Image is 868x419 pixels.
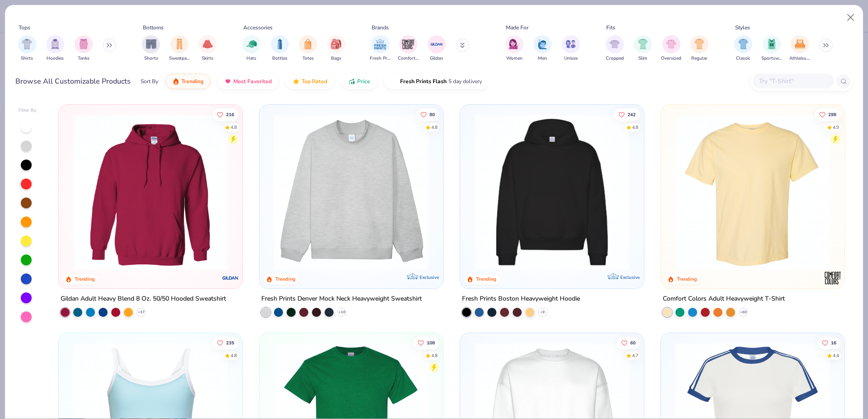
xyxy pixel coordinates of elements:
div: Filter By [19,107,37,114]
img: Cropped Image [609,39,620,49]
img: Sportswear Image [767,39,777,49]
div: Fits [606,24,615,32]
img: 029b8af0-80e6-406f-9fdc-fdf898547912 [670,114,835,270]
img: Gildan Image [430,38,443,51]
span: 5 day delivery [448,76,482,87]
div: filter for Bags [327,35,345,62]
span: Oversized [661,55,681,62]
img: Shorts Image [146,39,156,49]
span: Athleisure [789,55,810,62]
div: filter for Totes [299,35,317,62]
img: Sweatpants Image [175,39,184,49]
img: Totes Image [303,39,313,49]
span: Bags [331,55,341,62]
div: filter for Oversized [661,35,681,62]
button: Like [617,336,640,349]
div: filter for Men [533,35,552,62]
button: Like [413,336,439,349]
div: 4.4 [833,352,839,359]
img: Comfort Colors logo [823,269,841,287]
span: Women [506,55,523,62]
span: 216 [226,112,235,117]
button: filter button [398,35,419,62]
button: filter button [142,35,160,62]
span: Most Favorited [233,78,272,85]
span: + 37 [138,310,145,315]
button: Like [815,108,841,121]
span: Sportswear [761,55,782,62]
img: Hats Image [246,39,257,49]
div: filter for Shirts [18,35,36,62]
img: Unisex Image [566,39,576,49]
img: Athleisure Image [795,39,805,49]
img: Oversized Image [666,39,676,49]
button: Top Rated [286,74,334,89]
div: 4.8 [231,124,237,131]
div: Comfort Colors Adult Heavyweight T-Shirt [663,293,785,305]
button: filter button [271,35,289,62]
span: Gildan [430,55,443,62]
div: 4.8 [431,352,438,359]
button: filter button [299,35,317,62]
button: filter button [242,35,260,62]
img: Classic Image [738,39,749,49]
span: 60 [630,340,636,345]
div: Browse All Customizable Products [15,76,131,87]
div: filter for Sportswear [761,35,782,62]
div: Accessories [243,24,273,32]
span: Price [357,78,370,85]
div: filter for Fresh Prints [370,35,391,62]
div: Sort By [141,77,158,85]
span: Hoodies [47,55,64,62]
img: Bags Image [331,39,341,49]
img: Shirts Image [22,39,32,49]
div: Styles [735,24,750,32]
button: Like [213,336,239,349]
span: 80 [429,112,435,117]
button: filter button [634,35,652,62]
button: Like [213,108,239,121]
div: 4.7 [632,352,638,359]
button: Price [341,74,377,89]
button: Close [842,9,859,26]
span: + 9 [540,310,545,315]
div: Fresh Prints Denver Mock Neck Heavyweight Sweatshirt [261,293,422,305]
button: Most Favorited [217,74,278,89]
img: Bottles Image [275,39,285,49]
button: filter button [198,35,217,62]
button: filter button [533,35,552,62]
div: filter for Sweatpants [169,35,190,62]
span: Men [538,55,547,62]
img: Fresh Prints Image [373,38,387,51]
img: TopRated.gif [292,78,300,85]
button: filter button [661,35,681,62]
div: Bottoms [143,24,164,32]
span: Tanks [78,55,90,62]
div: filter for Unisex [562,35,580,62]
button: Fresh Prints Flash5 day delivery [384,74,489,89]
div: 4.8 [431,124,438,131]
img: Hoodies Image [50,39,60,49]
div: 4.8 [231,352,237,359]
button: filter button [46,35,64,62]
span: Shirts [21,55,33,62]
img: Regular Image [694,39,705,49]
img: 91acfc32-fd48-4d6b-bdad-a4c1a30ac3fc [469,114,635,270]
div: filter for Slim [634,35,652,62]
span: Exclusive [620,274,640,280]
button: Trending [165,74,210,89]
span: + 10 [339,310,345,315]
input: Try "T-Shirt" [758,76,828,86]
img: Slim Image [638,39,648,49]
div: filter for Skirts [198,35,217,62]
div: Made For [506,24,528,32]
div: filter for Shorts [142,35,160,62]
img: Gildan logo [222,269,240,287]
div: Gildan Adult Heavy Blend 8 Oz. 50/50 Hooded Sweatshirt [61,293,226,305]
span: Regular [691,55,708,62]
button: filter button [734,35,752,62]
span: Top Rated [302,78,327,85]
img: Men Image [538,39,547,49]
span: Skirts [202,55,213,62]
button: filter button [75,35,93,62]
